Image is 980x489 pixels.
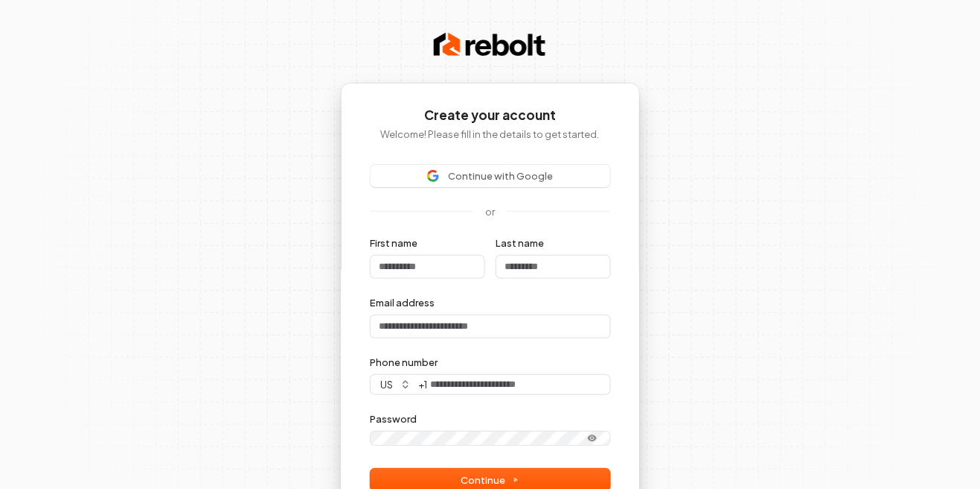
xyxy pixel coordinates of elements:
[371,412,417,426] label: Password
[448,169,553,183] span: Continue with Google
[371,375,417,394] button: us
[434,30,545,60] img: Rebolt Logo
[577,429,607,447] button: Show password
[461,473,519,487] span: Continue
[371,356,438,369] label: Phone number
[496,236,545,250] label: Last name
[371,165,610,187] button: Sign in with GoogleContinue with Google
[427,170,439,182] img: Sign in with Google
[371,236,418,250] label: First name
[371,296,435,309] label: Email address
[371,127,610,141] p: Welcome! Please fill in the details to get started.
[371,107,610,124] h1: Create your account
[485,205,495,218] p: or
